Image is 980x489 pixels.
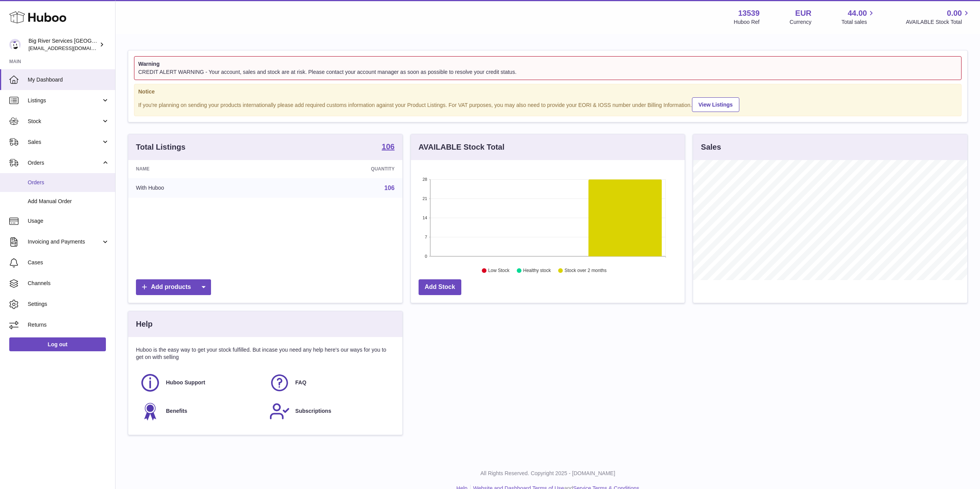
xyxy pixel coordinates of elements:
[273,160,402,178] th: Quantity
[136,346,395,361] p: Huboo is the easy way to get your stock fulfilled. But incase you need any help here's our ways f...
[9,39,21,50] img: de-logistics@bigriverintl.com
[425,254,427,259] text: 0
[28,118,101,125] span: Stock
[738,8,760,18] strong: 13539
[28,37,98,52] div: Big River Services [GEOGRAPHIC_DATA]
[136,142,186,152] h3: Total Listings
[9,337,106,351] a: Log out
[848,8,867,18] span: 44.00
[422,197,427,201] text: 21
[422,216,427,220] text: 14
[382,143,394,150] strong: 106
[28,76,109,83] span: My Dashboard
[269,401,391,422] a: Subscriptions
[692,97,739,112] a: View Listings
[28,300,109,308] span: Settings
[295,379,307,386] span: FAQ
[28,179,109,186] span: Orders
[136,319,152,329] h3: Help
[295,407,331,415] span: Subscriptions
[138,60,957,68] strong: Warning
[28,159,101,167] span: Orders
[419,279,461,295] a: Add Stock
[488,268,510,274] text: Low Stock
[906,18,971,26] span: AVAILABLE Stock Total
[734,18,760,26] div: Huboo Ref
[523,268,551,274] text: Healthy stock
[425,235,427,240] text: 7
[565,268,606,274] text: Stock over 2 months
[28,45,113,51] span: [EMAIL_ADDRESS][DOMAIN_NAME]
[140,372,261,393] a: Huboo Support
[269,372,391,393] a: FAQ
[422,177,427,182] text: 28
[382,143,394,152] a: 106
[419,142,504,152] h3: AVAILABLE Stock Total
[795,8,811,18] strong: EUR
[384,185,395,191] a: 106
[136,279,211,295] a: Add products
[28,217,109,225] span: Usage
[140,401,261,422] a: Benefits
[28,139,101,146] span: Sales
[28,97,101,104] span: Listings
[128,160,273,178] th: Name
[841,18,876,26] span: Total sales
[28,280,109,287] span: Channels
[28,321,109,329] span: Returns
[138,88,957,95] strong: Notice
[166,379,205,386] span: Huboo Support
[138,68,957,76] div: CREDIT ALERT WARNING - Your account, sales and stock are at risk. Please contact your account man...
[790,18,812,26] div: Currency
[166,407,187,415] span: Benefits
[138,97,957,112] div: If you're planning on sending your products internationally please add required customs informati...
[701,142,721,152] h3: Sales
[906,8,971,26] a: 0.00 AVAILABLE Stock Total
[947,8,962,18] span: 0.00
[28,238,101,245] span: Invoicing and Payments
[128,178,273,198] td: With Huboo
[841,8,876,26] a: 44.00 Total sales
[122,470,974,477] p: All Rights Reserved. Copyright 2025 - [DOMAIN_NAME]
[28,259,109,266] span: Cases
[28,198,109,205] span: Add Manual Order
